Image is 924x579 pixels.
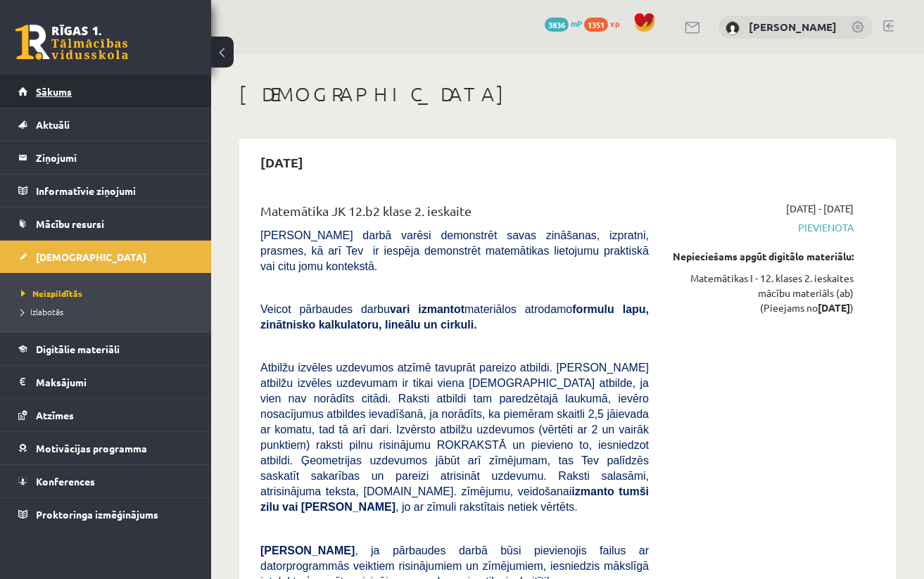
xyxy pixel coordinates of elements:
span: Neizpildītās [21,288,82,299]
span: [PERSON_NAME] [260,545,355,556]
div: Matemātika JK 12.b2 klase 2. ieskaite [260,201,649,227]
a: Maksājumi [18,366,194,398]
span: Izlabotās [21,306,63,317]
a: [PERSON_NAME] [749,20,837,34]
span: xp [610,18,619,29]
a: 3836 mP [545,18,582,29]
div: Nepieciešams apgūt digitālo materiālu: [670,249,854,264]
a: Rīgas 1. Tālmācības vidusskola [15,25,128,60]
strong: [DATE] [818,301,850,314]
a: 1351 xp [584,18,626,29]
span: 3836 [545,18,569,32]
span: [DATE] - [DATE] [786,201,854,216]
legend: Ziņojumi [36,141,194,174]
span: Mācību resursi [36,217,104,230]
span: mP [571,18,582,29]
span: Veicot pārbaudes darbu materiālos atrodamo [260,303,649,331]
span: [DEMOGRAPHIC_DATA] [36,250,146,263]
a: Aktuāli [18,108,194,141]
h2: [DATE] [246,146,317,179]
h1: [DEMOGRAPHIC_DATA] [239,82,896,106]
img: Amanda Lorberga [726,21,740,35]
a: Motivācijas programma [18,432,194,464]
span: Atzīmes [36,409,74,421]
span: Sākums [36,85,72,98]
span: Aktuāli [36,118,70,131]
b: formulu lapu, zinātnisko kalkulatoru, lineālu un cirkuli. [260,303,649,331]
span: Atbilžu izvēles uzdevumos atzīmē tavuprāt pareizo atbildi. [PERSON_NAME] atbilžu izvēles uzdevuma... [260,362,649,513]
a: Konferences [18,465,194,497]
span: Pievienota [670,220,854,235]
a: Izlabotās [21,305,197,318]
span: 1351 [584,18,608,32]
legend: Informatīvie ziņojumi [36,174,194,207]
a: Atzīmes [18,399,194,431]
a: Digitālie materiāli [18,333,194,365]
span: [PERSON_NAME] darbā varēsi demonstrēt savas zināšanas, izpratni, prasmes, kā arī Tev ir iespēja d... [260,229,649,272]
a: Proktoringa izmēģinājums [18,498,194,530]
legend: Maksājumi [36,366,194,398]
a: Ziņojumi [18,141,194,174]
span: Proktoringa izmēģinājums [36,508,158,521]
a: Neizpildītās [21,287,197,300]
span: Digitālie materiāli [36,343,120,355]
a: [DEMOGRAPHIC_DATA] [18,241,194,273]
a: Sākums [18,75,194,108]
b: vari izmantot [390,303,464,315]
span: Motivācijas programma [36,442,147,454]
div: Matemātikas I - 12. klases 2. ieskaites mācību materiāls (ab) (Pieejams no ) [670,271,854,315]
a: Mācību resursi [18,208,194,240]
a: Informatīvie ziņojumi [18,174,194,207]
b: izmanto [571,485,614,497]
span: Konferences [36,475,95,488]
